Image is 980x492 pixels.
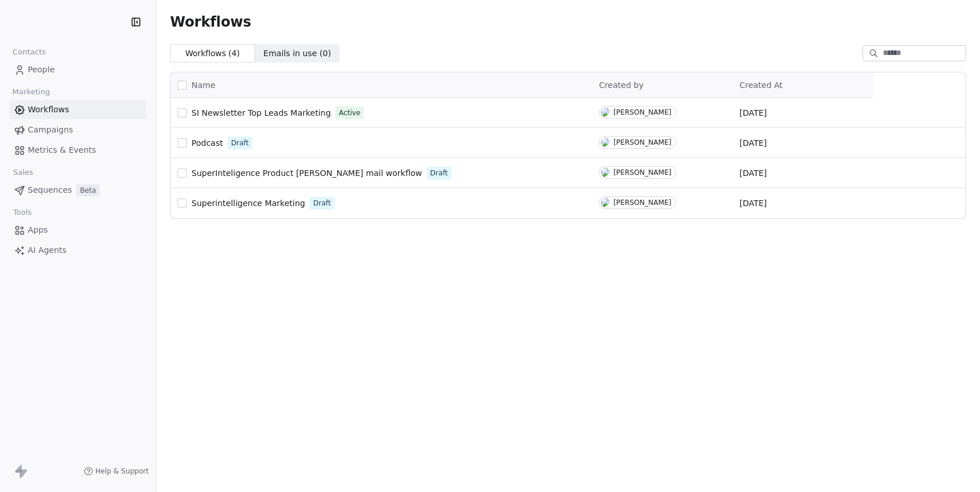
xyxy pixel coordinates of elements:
span: Created by [599,80,643,90]
div: [PERSON_NAME] [613,138,671,146]
span: Created At [739,80,783,90]
span: Sequences [28,184,72,196]
span: People [28,64,55,76]
span: AI Agents [28,244,67,256]
span: Contacts [8,43,51,61]
span: Superintelligence Marketing [191,199,305,208]
span: Metrics & Events [28,144,96,156]
span: [DATE] [739,137,767,149]
span: Help & Support [95,467,149,476]
img: A [601,198,610,207]
span: Workflows [28,104,69,116]
a: Campaigns [9,120,146,139]
a: AI Agents [9,241,146,260]
img: A [601,108,610,117]
span: Workflows [170,14,251,30]
div: [PERSON_NAME] [613,108,671,116]
span: Campaigns [28,124,73,136]
span: Apps [28,224,48,236]
a: Metrics & Events [9,141,146,160]
img: S [601,168,610,177]
span: Draft [313,198,330,208]
a: People [9,60,146,79]
span: [DATE] [739,197,767,209]
a: Apps [9,221,146,240]
span: Draft [231,138,248,148]
span: Tools [8,204,36,221]
a: Podcast [191,137,223,149]
span: Beta [76,185,100,196]
a: Workflows [9,100,146,119]
a: Help & Support [84,467,149,476]
span: [DATE] [739,107,767,119]
span: Sales [8,164,38,181]
div: [PERSON_NAME] [613,168,671,177]
span: [DATE] [739,167,767,179]
span: Name [191,79,215,91]
span: Marketing [8,83,55,101]
a: SequencesBeta [9,181,146,200]
span: Emails in use ( 0 ) [263,47,331,60]
span: SuperInteligence Product [PERSON_NAME] mail workflow [191,168,422,178]
span: SI Newsletter Top Leads Marketing [191,108,331,118]
div: [PERSON_NAME] [613,199,671,207]
span: Active [339,108,360,118]
a: SuperInteligence Product [PERSON_NAME] mail workflow [191,167,422,179]
a: SI Newsletter Top Leads Marketing [191,107,331,119]
span: Draft [430,168,448,178]
span: Podcast [191,138,223,148]
a: Superintelligence Marketing [191,197,305,209]
img: A [601,138,610,147]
